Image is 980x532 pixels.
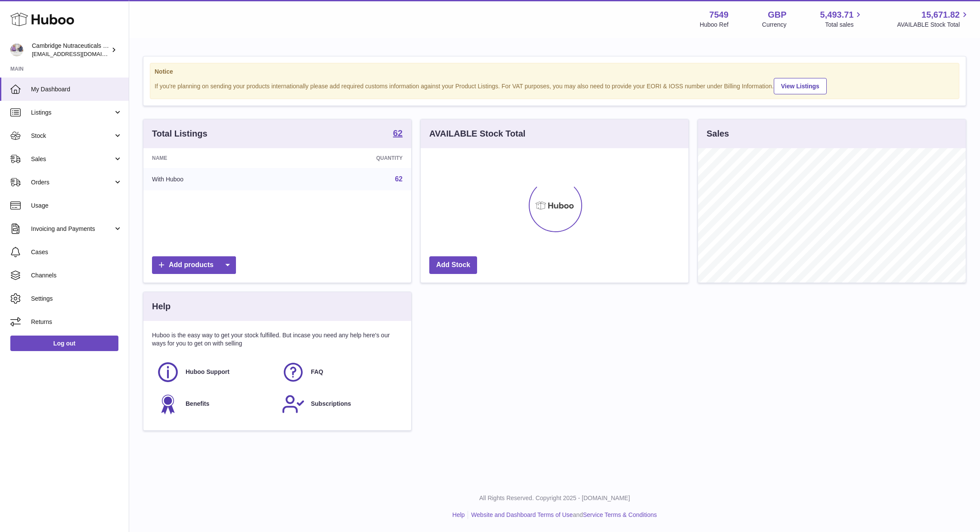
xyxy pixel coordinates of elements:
span: Subscriptions [311,400,351,408]
span: 5,493.71 [820,9,854,21]
div: If you're planning on sending your products internationally please add required customs informati... [155,77,955,94]
span: Returns [31,318,122,326]
a: View Listings [774,78,827,94]
a: 62 [393,129,403,139]
a: Add products [152,256,236,274]
div: Cambridge Nutraceuticals Ltd [32,42,109,58]
h3: Sales [707,128,729,140]
td: With Huboo [143,168,285,190]
h3: Total Listings [152,128,208,140]
span: 15,671.82 [921,9,960,21]
a: Subscriptions [282,392,398,416]
strong: 62 [393,129,403,137]
a: Help [453,511,465,518]
div: Currency [762,21,787,29]
a: 15,671.82 AVAILABLE Stock Total [897,9,970,29]
span: Total sales [825,21,863,29]
strong: GBP [768,9,786,21]
h3: Help [152,301,171,312]
a: Benefits [156,392,273,416]
a: Log out [10,336,118,351]
span: Invoicing and Payments [31,225,113,233]
p: All Rights Reserved. Copyright 2025 - [DOMAIN_NAME] [136,494,973,502]
span: Benefits [186,400,209,408]
div: Huboo Ref [700,21,729,29]
p: Huboo is the easy way to get your stock fulfilled. But incase you need any help here's our ways f... [152,331,403,348]
a: Service Terms & Conditions [583,511,657,518]
span: Sales [31,155,113,163]
a: 5,493.71 Total sales [820,9,864,29]
a: Website and Dashboard Terms of Use [471,511,573,518]
img: qvc@camnutra.com [10,44,23,56]
strong: Notice [155,68,955,76]
span: Orders [31,178,113,187]
span: Channels [31,271,122,280]
span: [EMAIL_ADDRESS][DOMAIN_NAME] [32,50,127,57]
a: 62 [395,175,403,183]
th: Quantity [285,148,411,168]
a: Add Stock [429,256,477,274]
span: Huboo Support [186,368,229,376]
h3: AVAILABLE Stock Total [429,128,525,140]
strong: 7549 [709,9,729,21]
th: Name [143,148,285,168]
span: Listings [31,109,113,117]
span: Cases [31,248,122,256]
a: Huboo Support [156,361,273,384]
span: My Dashboard [31,85,122,93]
span: Settings [31,295,122,303]
li: and [468,511,657,519]
a: FAQ [282,361,398,384]
span: Stock [31,132,113,140]
span: AVAILABLE Stock Total [897,21,970,29]
span: FAQ [311,368,323,376]
span: Usage [31,202,122,210]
